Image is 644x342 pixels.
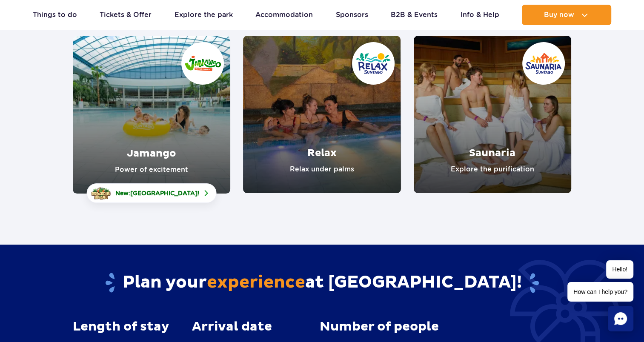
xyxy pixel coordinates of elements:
[567,282,633,302] span: How can I help you?
[73,272,571,294] h2: Plan your at [GEOGRAPHIC_DATA]!
[544,11,574,19] span: Buy now
[33,5,77,25] a: Things to do
[522,5,611,25] button: Buy now
[243,36,401,193] a: Relax
[73,36,230,194] a: Jamango
[391,5,438,25] a: B2B & Events
[414,36,571,193] a: Saunaria
[336,5,368,25] a: Sponsors
[320,319,439,334] span: Number of people
[175,5,233,25] a: Explore the park
[207,272,305,293] span: experience
[100,5,152,25] a: Tickets & Offer
[461,5,499,25] a: Info & Help
[73,319,169,334] span: Length of stay
[87,183,217,203] a: New:[GEOGRAPHIC_DATA]!
[192,319,272,334] span: Arrival date
[130,190,197,197] span: [GEOGRAPHIC_DATA]
[115,189,199,197] span: New: !
[606,260,633,279] span: Hello!
[255,5,313,25] a: Accommodation
[608,306,633,331] div: Chat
